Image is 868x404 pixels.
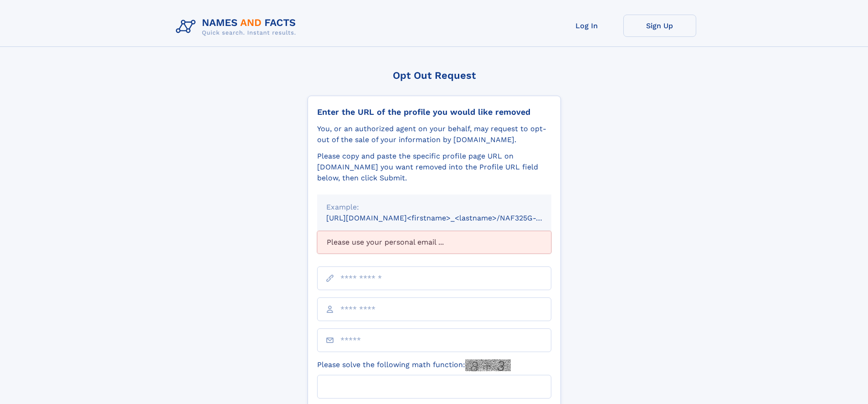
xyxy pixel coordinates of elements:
div: Example: [326,202,542,213]
div: You, or an authorized agent on your behalf, may request to opt-out of the sale of your informatio... [317,123,551,145]
div: Please use your personal email ... [317,231,551,254]
img: Logo Names and Facts [172,15,303,39]
a: Sign Up [623,15,696,37]
div: Please copy and paste the specific profile page URL on [DOMAIN_NAME] you want removed into the Pr... [317,151,551,184]
div: Enter the URL of the profile you would like removed [317,107,551,117]
a: Log In [550,15,623,37]
label: Please solve the following math function: [317,359,511,371]
div: Opt Out Request [308,70,561,81]
small: [URL][DOMAIN_NAME]<firstname>_<lastname>/NAF325G-xxxxxxxx [326,214,569,222]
